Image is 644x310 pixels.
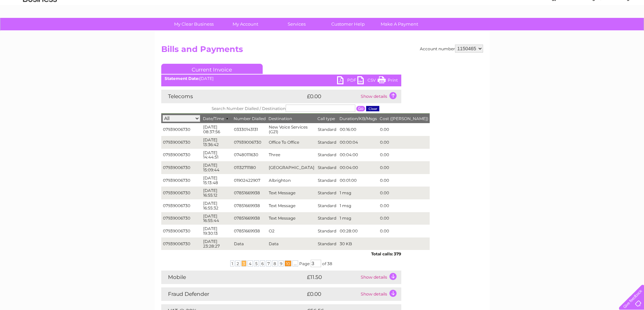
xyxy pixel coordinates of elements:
[232,225,267,237] td: 07851669938
[201,237,232,250] td: [DATE] 23:28:27
[163,4,482,33] div: Clear Business is a trading name of Verastar Limited (registered in [GEOGRAPHIC_DATA] No. 3667643...
[357,76,378,86] a: CSV
[378,225,430,237] td: 0.00
[622,29,638,34] a: Log out
[338,149,378,162] td: 00:04:00
[292,260,298,266] span: ...
[161,136,201,149] td: 07939006730
[299,261,310,266] span: Page
[316,212,338,225] td: Standard
[232,161,267,174] td: 01132711180
[161,103,430,114] th: Search Number Dialled / Destination
[316,123,338,136] td: Standard
[585,29,595,34] a: Blog
[161,287,305,301] td: Fraud Defender
[267,149,316,162] td: Three
[378,149,430,162] td: 0.00
[161,187,201,199] td: 07939006730
[230,260,234,266] span: 1
[316,199,338,212] td: Standard
[338,123,378,136] td: 00:16:00
[201,123,232,136] td: [DATE] 08:37:56
[316,187,338,199] td: Standard
[542,29,557,34] a: Energy
[338,161,378,174] td: 00:04:00
[267,174,316,187] td: Albrighton
[525,29,538,34] a: Water
[316,149,338,162] td: Standard
[316,237,338,250] td: Standard
[161,64,263,74] a: Current Invoice
[279,260,284,266] span: 9
[161,45,483,57] h2: Bills and Payments
[232,149,267,162] td: 07480111630
[338,187,378,199] td: 1 msg
[320,18,376,30] a: Customer Help
[201,212,232,225] td: [DATE] 16:55:44
[267,136,316,149] td: Office To Office
[267,237,316,250] td: Data
[267,161,316,174] td: [GEOGRAPHIC_DATA]
[599,29,616,34] a: Contact
[378,76,398,86] a: Print
[316,174,338,187] td: Standard
[161,76,401,81] div: [DATE]
[337,76,357,86] a: PDF
[267,187,316,199] td: Text Message
[267,225,316,237] td: O2
[201,136,232,149] td: [DATE] 13:36:42
[161,237,201,250] td: 07939006730
[201,149,232,162] td: [DATE] 14:44:51
[232,174,267,187] td: 01902422907
[359,271,401,284] td: Show details
[359,90,401,103] td: Show details
[359,287,401,301] td: Show details
[201,174,232,187] td: [DATE] 15:13:48
[201,225,232,237] td: [DATE] 19:30:13
[327,261,332,266] span: 38
[161,250,401,256] div: Total calls: 379
[305,287,359,301] td: £0.00
[316,225,338,237] td: Standard
[561,29,581,34] a: Telecoms
[161,225,201,237] td: 07939006730
[305,90,359,103] td: £0.00
[338,199,378,212] td: 1 msg
[305,271,359,284] td: £11.50
[203,116,231,121] span: Date/Time
[161,123,201,136] td: 07939006730
[247,260,253,266] span: 4
[161,161,201,174] td: 07939006730
[378,187,430,199] td: 0.00
[339,116,377,121] span: Duration/KB/Msgs
[316,136,338,149] td: Standard
[378,136,430,149] td: 0.00
[161,212,201,225] td: 07939006730
[161,199,201,212] td: 07939006730
[338,212,378,225] td: 1 msg
[260,260,265,266] span: 6
[234,116,266,121] span: Number Dialled
[232,199,267,212] td: 07851669938
[161,271,305,284] td: Mobile
[232,237,267,250] td: Data
[372,18,427,30] a: Make A Payment
[232,123,267,136] td: 03330143131
[217,18,273,30] a: My Account
[420,45,483,53] div: Account number
[338,237,378,250] td: 30 KB
[317,116,335,121] span: Call type
[267,212,316,225] td: Text Message
[378,161,430,174] td: 0.00
[268,116,292,121] span: Destination
[338,225,378,237] td: 00:28:00
[232,212,267,225] td: 07851669938
[380,116,428,121] span: Cost ([PERSON_NAME])
[378,212,430,225] td: 0.00
[267,123,316,136] td: New Voice Services (G21)
[378,199,430,212] td: 0.00
[232,187,267,199] td: 07851669938
[322,261,326,266] span: of
[338,136,378,149] td: 00:00:04
[166,18,222,30] a: My Clear Business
